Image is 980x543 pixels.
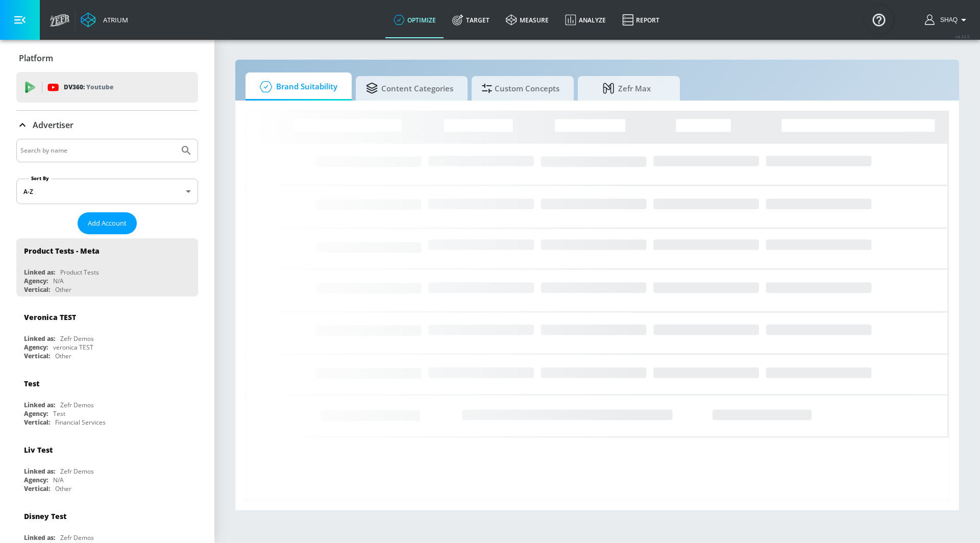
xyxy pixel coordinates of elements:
[24,401,55,409] div: Linked as:
[24,409,48,418] div: Agency:
[24,352,50,360] div: Vertical:
[16,72,198,103] div: DV360: Youtube
[24,533,55,542] div: Linked as:
[24,445,53,455] div: Liv Test
[16,238,198,297] div: Product Tests - MetaLinked as:Product TestsAgency:N/AVertical:Other
[53,476,64,484] div: N/A
[60,467,94,476] div: Zefr Demos
[60,334,94,343] div: Zefr Demos
[865,5,893,34] button: Open Resource Center
[81,12,128,28] a: Atrium
[24,467,55,476] div: Linked as:
[16,437,198,496] div: Liv TestLinked as:Zefr DemosAgency:N/AVertical:Other
[24,343,48,352] div: Agency:
[24,484,50,493] div: Vertical:
[16,44,198,72] div: Platform
[29,175,51,182] label: Sort By
[24,511,66,521] div: Disney Test
[24,418,50,427] div: Vertical:
[88,217,127,229] span: Add Account
[64,82,113,93] p: DV360:
[366,76,453,101] span: Content Categories
[955,34,970,39] span: v 4.33.5
[16,111,198,139] div: Advertiser
[16,179,198,204] div: A-Z
[60,533,94,542] div: Zefr Demos
[256,75,337,99] span: Brand Suitability
[588,76,666,101] span: Zefr Max
[20,144,175,157] input: Search by name
[55,484,71,493] div: Other
[53,277,64,285] div: N/A
[385,2,444,38] a: optimize
[24,268,55,277] div: Linked as:
[16,371,198,429] div: TestLinked as:Zefr DemosAgency:TestVertical:Financial Services
[19,53,53,64] p: Platform
[60,401,94,409] div: Zefr Demos
[16,305,198,363] div: Veronica TESTLinked as:Zefr DemosAgency:veronica TESTVertical:Other
[482,76,559,101] span: Custom Concepts
[99,15,128,24] div: Atrium
[24,312,76,322] div: Veronica TEST
[53,343,93,352] div: veronica TEST
[55,418,106,427] div: Financial Services
[444,2,498,38] a: Target
[53,409,65,418] div: Test
[24,277,48,285] div: Agency:
[925,14,970,26] button: Shaq
[936,16,958,23] span: login as: shaquille.huang@zefr.com
[24,476,48,484] div: Agency:
[55,352,71,360] div: Other
[24,379,39,388] div: Test
[24,334,55,343] div: Linked as:
[78,212,137,234] button: Add Account
[24,246,100,256] div: Product Tests - Meta
[557,2,614,38] a: Analyze
[33,119,73,131] p: Advertiser
[498,2,557,38] a: measure
[60,268,99,277] div: Product Tests
[86,82,113,92] p: Youtube
[24,285,50,294] div: Vertical:
[55,285,71,294] div: Other
[614,2,668,38] a: Report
